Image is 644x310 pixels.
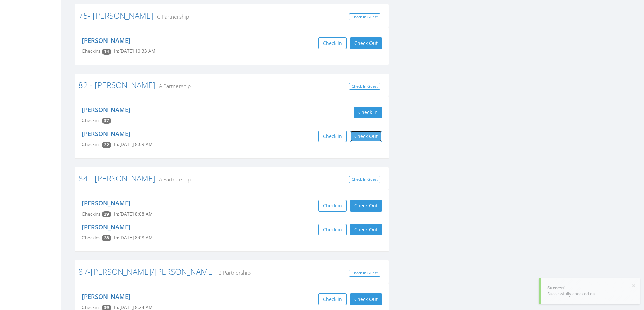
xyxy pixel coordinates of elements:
[102,118,111,124] span: Checkin count
[102,235,111,241] span: Checkin count
[350,224,382,235] button: Check Out
[318,200,347,212] button: Check in
[318,224,347,235] button: Check in
[156,82,191,90] small: A Partnership
[318,293,347,305] button: Check in
[156,176,191,183] small: A Partnership
[349,13,380,21] a: Check In Guest
[318,37,347,49] button: Check in
[82,141,102,147] span: Checkins:
[349,176,380,183] a: Check In Guest
[631,283,635,289] button: ×
[82,130,130,138] a: [PERSON_NAME]
[78,266,215,277] a: 87-[PERSON_NAME]/[PERSON_NAME]
[82,292,130,301] a: [PERSON_NAME]
[350,37,382,49] button: Check Out
[82,235,102,241] span: Checkins:
[153,13,189,20] small: C Partnership
[102,49,111,55] span: Checkin count
[349,83,380,90] a: Check In Guest
[215,269,251,276] small: B Partnership
[350,131,382,142] button: Check Out
[547,291,633,297] div: Successfully checked out
[114,211,153,217] span: In: [DATE] 8:08 AM
[354,107,382,118] button: Check in
[82,117,102,123] span: Checkins:
[82,211,102,217] span: Checkins:
[547,285,633,291] div: Success!
[82,48,102,54] span: Checkins:
[82,106,130,114] a: [PERSON_NAME]
[78,79,156,90] a: 82 - [PERSON_NAME]
[78,10,153,21] a: 75- [PERSON_NAME]
[349,270,380,277] a: Check In Guest
[114,141,153,147] span: In: [DATE] 8:09 AM
[82,199,130,207] a: [PERSON_NAME]
[78,173,156,184] a: 84 - [PERSON_NAME]
[102,142,111,148] span: Checkin count
[82,36,130,45] a: [PERSON_NAME]
[318,131,347,142] button: Check in
[114,235,153,241] span: In: [DATE] 8:08 AM
[82,223,130,231] a: [PERSON_NAME]
[102,211,111,217] span: Checkin count
[114,48,156,54] span: In: [DATE] 10:33 AM
[350,293,382,305] button: Check Out
[350,200,382,212] button: Check Out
